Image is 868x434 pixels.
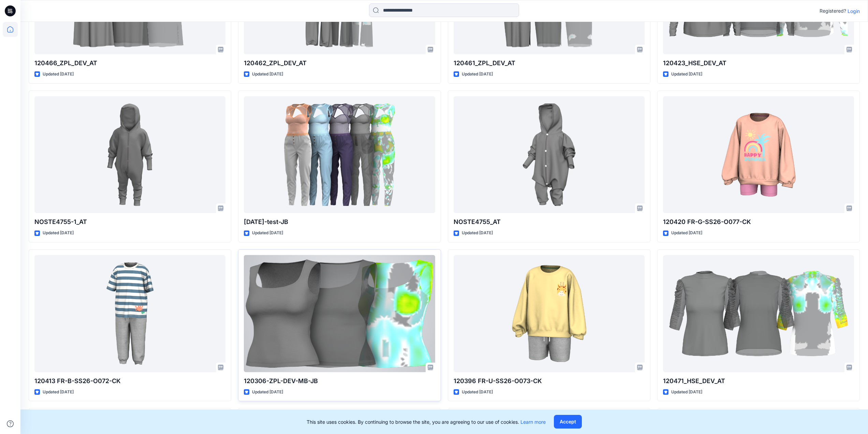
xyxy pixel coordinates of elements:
a: 120396 FR-U-SS26-O073-CK [454,255,645,372]
p: Updated [DATE] [252,389,283,396]
a: Learn more [520,419,546,425]
a: 2025.09.25-test-JB [244,96,435,213]
p: Updated [DATE] [252,71,283,78]
p: Updated [DATE] [671,229,702,237]
p: Login [848,8,860,15]
a: 120306-ZPL-DEV-MB-JB [244,255,435,372]
p: Registered? [820,7,846,15]
p: 120461_ZPL_DEV_AT [454,58,645,68]
p: [DATE]-test-JB [244,217,435,227]
p: 120423_HSE_DEV_AT [663,58,854,68]
button: Accept [554,415,582,429]
p: Updated [DATE] [671,389,702,396]
a: NOSTE4755-1_AT [34,96,225,213]
a: 120413 FR-B-SS26-O072-CK [34,255,225,372]
p: 120306-ZPL-DEV-MB-JB [244,376,435,386]
p: Updated [DATE] [43,229,74,237]
a: NOSTE4755_AT [454,96,645,213]
p: Updated [DATE] [462,229,493,237]
p: NOSTE4755_AT [454,217,645,227]
p: Updated [DATE] [43,71,74,78]
p: Updated [DATE] [43,389,74,396]
p: 120413 FR-B-SS26-O072-CK [34,376,225,386]
p: 120396 FR-U-SS26-O073-CK [454,376,645,386]
p: 120471_HSE_DEV_AT [663,376,854,386]
p: Updated [DATE] [671,71,702,78]
p: 120466_ZPL_DEV_AT [34,58,225,68]
p: This site uses cookies. By continuing to browse the site, you are agreeing to our use of cookies. [307,418,546,425]
a: 120420 FR-G-SS26-O077-CK [663,96,854,213]
p: Updated [DATE] [462,389,493,396]
p: NOSTE4755-1_AT [34,217,225,227]
p: 120420 FR-G-SS26-O077-CK [663,217,854,227]
p: Updated [DATE] [252,229,283,237]
p: 120462_ZPL_DEV_AT [244,58,435,68]
a: 120471_HSE_DEV_AT [663,255,854,372]
p: Updated [DATE] [462,71,493,78]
